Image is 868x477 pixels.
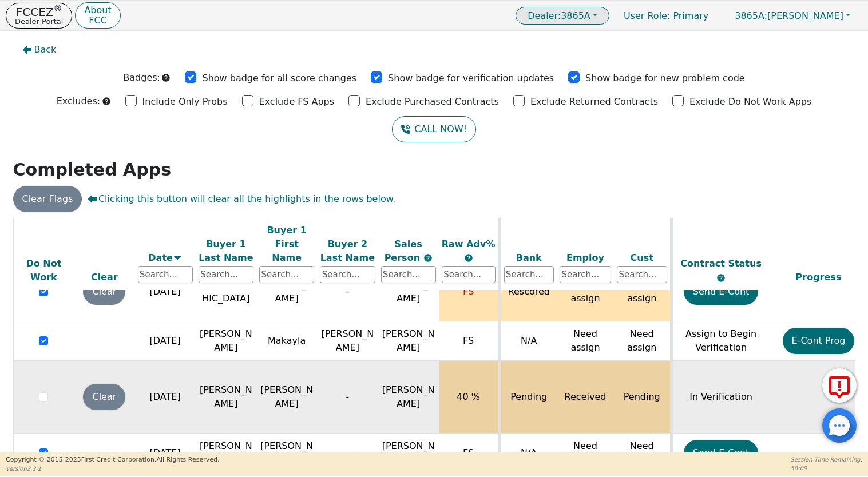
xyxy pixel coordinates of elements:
[500,263,557,321] td: Rescored
[684,279,759,305] button: Send E-Cont
[34,43,57,57] span: Back
[612,5,720,27] a: User Role: Primary
[617,266,667,283] input: Search...
[135,361,196,434] td: [DATE]
[317,321,378,361] td: [PERSON_NAME]
[381,266,436,283] input: Search...
[84,16,111,25] p: FCC
[735,10,767,21] span: 3865A:
[259,266,314,283] input: Search...
[54,3,62,14] sup: ®
[557,263,614,321] td: Need assign
[516,7,609,25] button: Dealer:3865A
[317,361,378,434] td: -
[463,447,474,458] span: FS
[689,95,811,109] p: Exclude Do Not Work Apps
[135,321,196,361] td: [DATE]
[463,335,474,346] span: FS
[202,71,356,85] p: Show badge for all score changes
[6,3,72,29] button: FCCEZ®Dealer Portal
[723,7,862,25] a: 3865A:[PERSON_NAME]
[504,266,554,283] input: Search...
[13,160,172,180] strong: Completed Apps
[528,10,561,21] span: Dealer:
[680,258,762,269] span: Contract Status
[671,361,770,434] td: In Verification
[530,95,658,109] p: Exclude Returned Contracts
[366,95,499,109] p: Exclude Purchased Contracts
[528,10,590,21] span: 3865A
[614,361,671,434] td: Pending
[77,271,132,284] div: Clear
[557,361,614,434] td: Received
[135,434,196,473] td: [DATE]
[75,2,120,29] button: AboutFCC
[612,5,720,27] p: Primary
[457,391,480,402] span: 40 %
[13,186,82,212] button: Clear Flags
[382,384,435,409] span: [PERSON_NAME]
[822,368,857,403] button: Report Error to FCC
[256,434,317,473] td: [PERSON_NAME]
[442,266,496,283] input: Search...
[83,279,125,305] button: Clear
[84,6,111,15] p: About
[614,434,671,473] td: Need assign
[560,266,611,283] input: Search...
[196,434,256,473] td: [PERSON_NAME]
[500,361,557,434] td: Pending
[500,434,557,473] td: N/A
[135,263,196,321] td: [DATE]
[15,18,63,25] p: Dealer Portal
[504,251,554,264] div: Bank
[196,263,256,321] td: [GEOGRAPHIC_DATA]
[156,456,219,463] span: All Rights Reserved.
[388,71,554,85] p: Show badge for verification updates
[138,266,193,283] input: Search...
[17,257,72,284] div: Do Not Work
[684,440,759,466] button: Send E-Cont
[320,237,375,264] div: Buyer 2 Last Name
[624,10,670,21] span: User Role :
[199,266,253,283] input: Search...
[560,251,611,264] div: Employ
[196,361,256,434] td: [PERSON_NAME]
[15,6,63,18] p: FCCEZ
[317,434,378,473] td: -
[385,238,423,263] span: Sales Person
[392,116,476,142] button: CALL NOW!
[320,266,375,283] input: Search...
[557,434,614,473] td: Need assign
[442,238,496,249] span: Raw Adv%
[791,464,862,472] p: 58:09
[256,361,317,434] td: [PERSON_NAME]
[123,71,160,85] p: Badges:
[382,328,435,353] span: [PERSON_NAME]
[614,321,671,361] td: Need assign
[382,440,435,465] span: [PERSON_NAME]
[6,464,219,473] p: Version 3.2.1
[735,10,843,21] span: [PERSON_NAME]
[6,455,219,465] p: Copyright © 2015- 2025 First Credit Corporation.
[256,321,317,361] td: Makayla
[671,321,770,361] td: Assign to Begin Verification
[142,95,228,109] p: Include Only Probs
[259,95,335,109] p: Exclude FS Apps
[256,263,317,321] td: [PERSON_NAME]
[259,223,314,264] div: Buyer 1 First Name
[83,384,125,410] button: Clear
[57,94,100,108] p: Excludes:
[317,263,378,321] td: -
[88,192,395,206] span: Clicking this button will clear all the highlights in the rows below.
[617,251,667,264] div: Cust
[614,263,671,321] td: Need assign
[585,71,745,85] p: Show badge for new problem code
[772,271,865,284] div: Progress
[500,321,557,361] td: N/A
[557,321,614,361] td: Need assign
[199,237,253,264] div: Buyer 1 Last Name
